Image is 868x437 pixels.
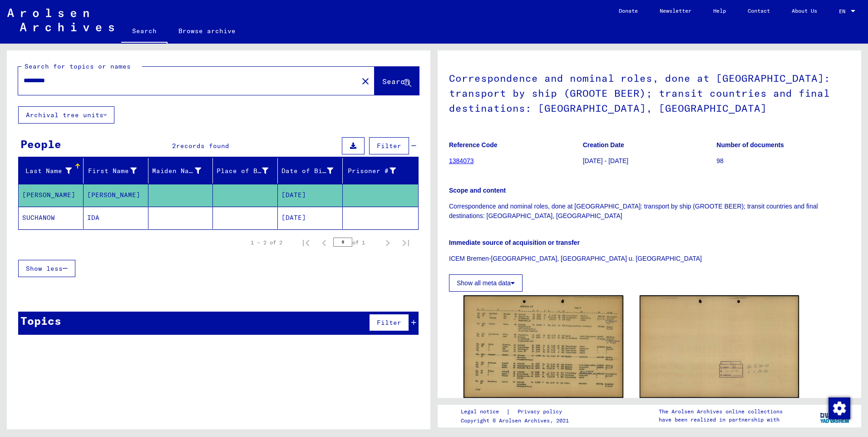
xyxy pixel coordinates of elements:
button: First page [297,233,315,252]
mat-label: Search for topics or names [25,62,131,70]
button: Show all meta data [449,274,523,292]
mat-cell: SUCHANOW [19,207,84,229]
p: [DATE] - [DATE] [583,156,716,166]
img: 002.jpg [640,295,799,398]
mat-header-cell: Last Name [19,158,84,184]
b: Creation Date [583,141,624,149]
b: Scope and content [449,187,506,194]
a: Privacy policy [510,407,573,417]
img: yv_logo.png [818,404,852,427]
div: Date of Birth [281,166,333,176]
div: Last Name [22,166,72,176]
b: Immediate source of acquisition or transfer [449,239,580,246]
p: Copyright © Arolsen Archives, 2021 [461,417,573,425]
mat-header-cell: First Name [84,158,148,184]
mat-cell: [PERSON_NAME] [19,184,84,206]
p: Correspondence and nominal roles, done at [GEOGRAPHIC_DATA]: transport by ship (GROOTE BEER); tra... [449,202,850,221]
mat-header-cell: Prisoner # [343,158,418,184]
div: People [20,136,61,152]
div: Last Name [22,164,83,178]
p: have been realized in partnership with [659,416,783,424]
button: Archival tree units [18,106,114,124]
mat-cell: IDA [84,207,148,229]
a: 1384073 [449,157,474,164]
div: Date of Birth [281,164,345,178]
div: Place of Birth [217,164,280,178]
div: Prisoner # [346,166,396,176]
img: 001.jpg [464,295,623,398]
div: First Name [87,166,137,176]
button: Filter [369,137,409,154]
div: | [461,407,573,417]
div: of 1 [333,238,379,247]
b: Reference Code [449,141,498,149]
button: Search [375,67,419,95]
div: Topics [20,313,61,329]
mat-cell: [DATE] [278,207,343,229]
span: records found [176,142,229,150]
p: The Arolsen Archives online collections [659,407,783,416]
a: Search [121,20,168,44]
h1: Correspondence and nominal roles, done at [GEOGRAPHIC_DATA]: transport by ship (GROOTE BEER); tra... [449,57,850,127]
div: 1 – 2 of 2 [251,238,282,247]
b: Number of documents [716,141,784,149]
div: Place of Birth [217,166,268,176]
mat-header-cell: Maiden Name [148,158,213,184]
button: Filter [369,314,409,331]
div: Prisoner # [346,164,407,178]
div: First Name [87,164,148,178]
span: Filter [377,318,401,327]
button: Next page [379,233,397,252]
span: EN [839,8,849,15]
button: Last page [397,233,415,252]
span: Show less [26,264,63,273]
p: 98 [716,156,850,166]
a: Browse archive [168,20,247,42]
div: Change consent [828,397,850,419]
img: Change consent [829,397,850,419]
button: Clear [356,72,375,90]
div: Maiden Name [152,166,202,176]
span: Filter [377,142,401,150]
mat-header-cell: Place of Birth [213,158,278,184]
img: Arolsen_neg.svg [7,9,114,31]
span: Search [382,77,409,86]
div: Maiden Name [152,164,213,178]
button: Previous page [315,233,333,252]
mat-icon: close [360,76,371,87]
button: Show less [18,260,75,277]
span: 2 [172,142,176,150]
a: Legal notice [461,407,506,417]
p: ICEM Bremen-[GEOGRAPHIC_DATA], [GEOGRAPHIC_DATA] u. [GEOGRAPHIC_DATA] [449,254,850,263]
mat-cell: [PERSON_NAME] [84,184,148,206]
mat-header-cell: Date of Birth [278,158,343,184]
mat-cell: [DATE] [278,184,343,206]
